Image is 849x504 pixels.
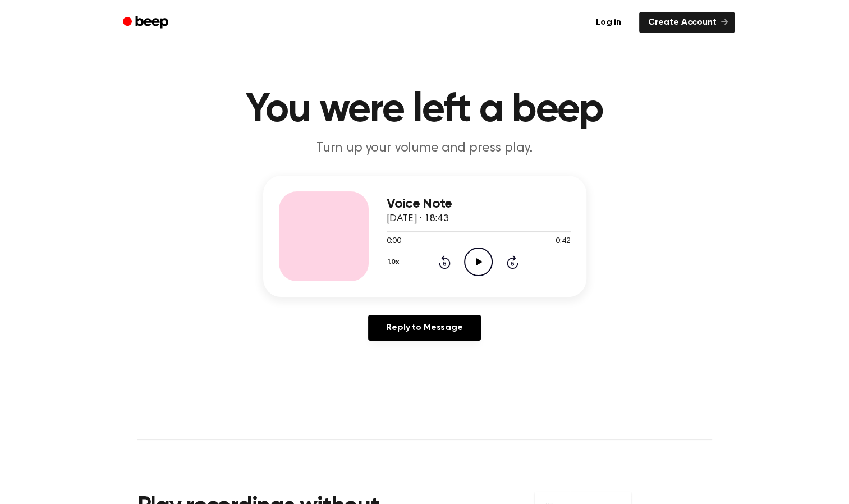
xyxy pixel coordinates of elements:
h1: You were left a beep [137,90,712,130]
h3: Voice Note [387,196,571,212]
a: Reply to Message [368,315,480,341]
span: 0:42 [556,236,570,248]
p: Turn up your volume and press play. [209,139,640,158]
button: 1.0x [387,253,403,272]
a: Beep [115,12,178,34]
a: Create Account [639,12,735,33]
span: 0:00 [387,236,401,248]
span: [DATE] · 18:43 [387,214,448,224]
a: Log in [585,10,632,35]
